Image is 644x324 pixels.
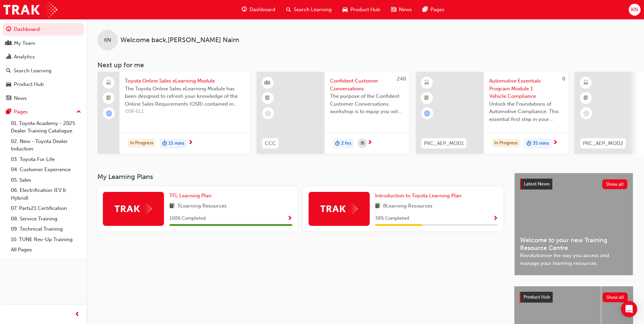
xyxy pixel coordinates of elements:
[603,292,628,302] button: Show all
[8,185,84,203] a: 06. Electrification (EV & Hybrid)
[489,77,563,100] span: Automotive Essentials Program Module 1: Vehicle Compliance
[350,6,380,14] span: Product Hub
[533,140,549,147] span: 35 mins
[375,193,461,199] span: Introduction to Toyota Learning Plan
[583,110,589,116] span: learningRecordVerb_NONE-icon
[169,202,174,211] span: book-icon
[162,139,167,148] span: duration-icon
[97,72,250,154] a: Toyota Online Sales eLearning ModuleThe Toyota Online Sales eLearning Module has been designed to...
[250,6,275,14] span: Dashboard
[397,76,406,82] span: 240
[330,92,404,115] span: The purpose of the Confident Customer Conversations workshop is to equip you with tools to commun...
[168,140,184,147] span: 15 mins
[236,3,281,17] a: guage-iconDashboard
[583,140,623,147] span: PKC_AEP_MOD2
[523,294,550,300] span: Product Hub
[76,108,81,116] span: up-icon
[8,136,84,154] a: 02. New - Toyota Dealer Induction
[423,5,428,14] span: pages-icon
[520,236,627,252] span: Welcome to your new Training Resource Centre
[8,118,84,136] a: 01. Toyota Academy - 2025 Dealer Training Catalogue
[169,193,211,199] span: TFL Learning Plan
[115,203,152,214] img: Trak
[242,5,247,14] span: guage-icon
[8,203,84,214] a: 07. Parts21 Certification
[3,106,84,118] button: Pages
[169,215,206,222] span: 100 % Completed
[281,3,337,17] a: search-iconSearch Learning
[265,78,270,87] span: learningResourceType_INSTRUCTOR_LED-icon
[602,179,628,189] button: Show all
[562,76,565,82] span: 0
[125,108,245,115] span: OSR-EL1
[330,77,404,92] span: Confident Customer Conversations
[383,202,433,211] span: 8 Learning Resources
[629,4,641,16] button: KN
[87,61,644,69] h3: Next up for me
[375,215,409,222] span: 38 % Completed
[417,3,450,17] a: pages-iconPages
[177,202,227,211] span: 3 Learning Resources
[287,216,292,222] span: Show Progress
[424,140,464,147] span: PKC_AEP_MOD1
[493,214,498,223] button: Show Progress
[97,173,503,181] h3: My Learning Plans
[520,252,627,267] span: Revolutionise the way you access and manage your learning resources.
[3,22,84,106] button: DashboardMy TeamAnalyticsSearch LearningProduct HubNews
[106,94,111,103] span: booktick-icon
[14,94,27,102] div: News
[8,164,84,175] a: 04. Customer Experience
[361,139,364,148] span: calendar-icon
[343,5,348,14] span: car-icon
[399,6,412,14] span: News
[14,67,52,75] div: Search Learning
[128,139,156,148] div: In Progress
[6,109,11,115] span: pages-icon
[424,94,429,103] span: booktick-icon
[341,140,351,147] span: 2 hrs
[3,51,84,63] a: Analytics
[265,140,276,147] span: CCC
[14,39,35,47] div: My Team
[125,77,245,85] span: Toyota Online Sales eLearning Module
[430,6,444,14] span: Pages
[6,54,11,60] span: chart-icon
[375,192,464,200] a: Introduction to Toyota Learning Plan
[169,192,214,200] a: TFL Learning Plan
[335,139,340,148] span: duration-icon
[294,6,332,14] span: Search Learning
[286,5,291,14] span: search-icon
[121,36,239,44] span: Welcome back , [PERSON_NAME] Nairn
[14,53,35,61] div: Analytics
[265,94,270,103] span: booktick-icon
[520,179,627,190] a: Latest NewsShow all
[489,100,563,123] span: Unlock the Foundations of Automotive Compliance. This essential first step in your Automotive Ess...
[416,72,569,154] a: 0PKC_AEP_MOD1Automotive Essentials Program Module 1: Vehicle ComplianceUnlock the Foundations of ...
[584,78,588,87] span: learningResourceType_ELEARNING-icon
[6,40,11,47] span: people-icon
[8,214,84,224] a: 08. Service Training
[514,173,633,275] a: Latest NewsShow allWelcome to your new Training Resource CentreRevolutionise the way you access a...
[553,140,558,146] span: next-icon
[75,310,80,319] span: prev-icon
[631,6,638,14] span: KN
[106,78,111,87] span: laptop-icon
[3,2,57,17] img: Trak
[527,139,531,148] span: duration-icon
[524,181,550,187] span: Latest News
[14,80,44,88] div: Product Hub
[6,82,11,88] span: car-icon
[265,110,271,116] span: learningRecordVerb_NONE-icon
[6,26,11,33] span: guage-icon
[520,292,628,303] a: Product HubShow all
[14,108,28,116] div: Pages
[8,154,84,165] a: 03. Toyota For Life
[287,214,292,223] button: Show Progress
[104,36,111,44] span: KN
[584,94,588,103] span: booktick-icon
[337,3,386,17] a: car-iconProduct Hub
[188,140,193,146] span: next-icon
[3,65,84,77] a: Search Learning
[621,301,637,317] div: Open Intercom Messenger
